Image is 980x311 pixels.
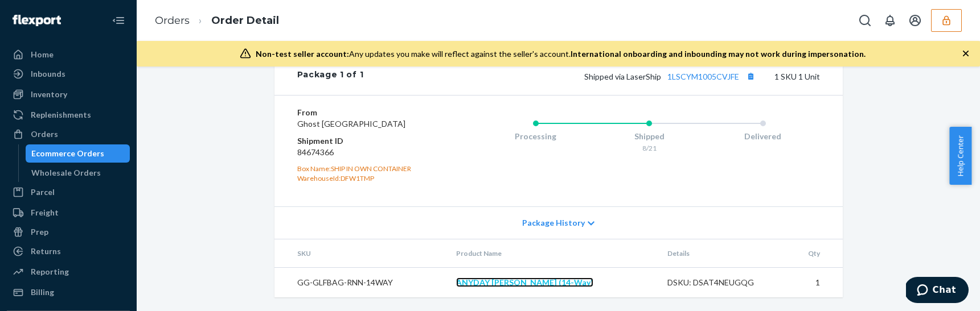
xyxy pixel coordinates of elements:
div: Returns [31,246,61,257]
div: Orders [31,128,58,140]
a: Parcel [7,183,130,201]
div: Reporting [31,266,69,277]
div: Inbounds [31,68,65,80]
th: Product Name [447,239,658,268]
td: 1 [783,267,842,297]
iframe: Opens a widget where you can chat to one of our agents [906,277,969,305]
dt: From [297,107,433,118]
div: Prep [31,226,48,238]
span: Ghost [GEOGRAPHIC_DATA] [297,119,405,128]
div: WarehouseId: DFW1TMP [297,173,433,183]
span: Shipped via LaserShip [584,72,758,81]
div: Box Name: SHIP IN OWN CONTAINER [297,164,433,173]
button: Open notifications [879,9,901,32]
a: Wholesale Orders [26,164,130,182]
button: Open account menu [904,9,926,32]
div: Inventory [31,89,67,100]
span: International onboarding and inbounding may not work during impersonation. [571,49,866,59]
div: Any updates you make will reflect against the seller's account. [256,48,866,60]
th: Qty [783,239,842,268]
div: Billing [31,287,54,298]
div: Home [31,49,54,60]
div: Processing [479,131,593,142]
div: Freight [31,207,59,218]
a: Ecommerce Orders [26,144,130,163]
a: Orders [155,14,190,27]
div: Ecommerce Orders [31,148,104,159]
td: GG-GLFBAG-RNN-14WAY [274,267,448,297]
a: Home [7,45,130,64]
div: Wholesale Orders [31,167,101,179]
img: Flexport logo [13,15,61,26]
dd: 84674366 [297,147,433,158]
div: Package 1 of 1 [297,69,364,84]
a: Returns [7,242,130,260]
button: Help Center [949,127,971,185]
div: Delivered [706,131,820,142]
a: Inbounds [7,65,130,83]
a: Billing [7,283,130,301]
th: SKU [274,239,448,268]
a: ANYDAY [PERSON_NAME] (14-Way) [456,277,593,287]
button: Copy tracking number [744,69,758,84]
a: Replenishments [7,106,130,124]
a: Inventory [7,85,130,103]
ol: breadcrumbs [146,4,288,38]
div: Parcel [31,186,55,198]
a: Prep [7,223,130,241]
div: Replenishments [31,109,91,121]
div: 1 SKU 1 Unit [363,69,819,84]
a: 1LSCYM1005CVJFE [667,72,739,81]
span: Package History [522,217,585,229]
div: DSKU: DSAT4NEUGQG [667,277,774,288]
button: Open Search Box [854,9,876,32]
th: Details [658,239,784,268]
a: Orders [7,125,130,143]
a: Reporting [7,263,130,281]
dt: Shipment ID [297,135,433,147]
a: Freight [7,204,130,222]
span: Non-test seller account: [256,49,349,59]
div: Shipped [592,131,706,142]
a: Order Detail [211,14,279,27]
div: 8/21 [592,143,706,153]
button: Close Navigation [107,9,130,32]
